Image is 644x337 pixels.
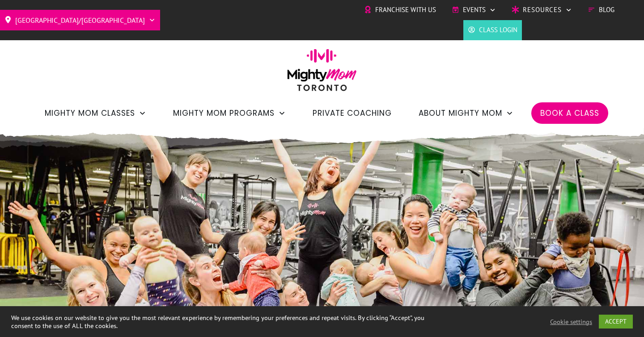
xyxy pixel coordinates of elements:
[173,105,275,121] span: Mighty Mom Programs
[599,315,633,329] a: ACCEPT
[550,318,592,326] a: Cookie settings
[45,105,135,121] span: Mighty Mom Classes
[313,105,392,121] a: Private Coaching
[463,3,486,17] span: Events
[283,49,361,97] img: mightymom-logo-toronto
[4,13,156,27] a: [GEOGRAPHIC_DATA]/[GEOGRAPHIC_DATA]
[45,105,146,121] a: Mighty Mom Classes
[512,3,572,17] a: Resources
[419,105,513,121] a: About Mighty Mom
[364,3,436,17] a: Franchise with Us
[11,314,446,330] div: We use cookies on our website to give you the most relevant experience by remembering your prefer...
[15,13,145,27] span: [GEOGRAPHIC_DATA]/[GEOGRAPHIC_DATA]
[173,105,286,121] a: Mighty Mom Programs
[468,23,517,37] a: Class Login
[419,105,502,121] span: About Mighty Mom
[599,3,614,17] span: Blog
[479,23,517,37] span: Class Login
[540,105,599,121] a: Book a Class
[375,3,436,17] span: Franchise with Us
[523,3,562,17] span: Resources
[588,3,614,17] a: Blog
[452,3,496,17] a: Events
